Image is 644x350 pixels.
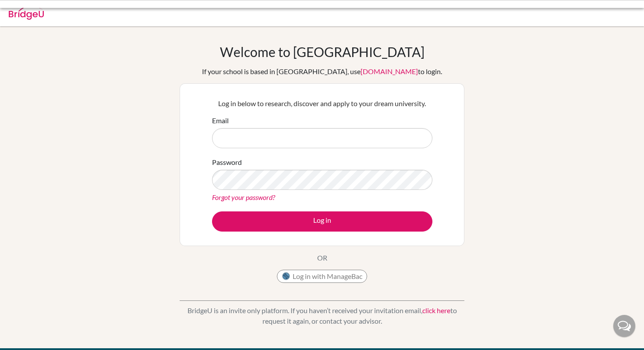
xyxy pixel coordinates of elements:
div: We were unable to sign you in with ManageBac. Please try again or <a href="mailto:[EMAIL_ADDRESS]... [68,7,445,28]
div: If your school is based in [GEOGRAPHIC_DATA], use to login. [202,66,442,77]
p: BridgeU is an invite only platform. If you haven’t received your invitation email, to request it ... [180,305,464,326]
a: Forgot your password? [212,193,275,201]
label: Email [212,115,229,126]
button: Log in with ManageBac [277,270,367,283]
a: [DOMAIN_NAME] [361,67,418,75]
p: OR [317,253,327,263]
img: Bridge-U [9,6,44,20]
button: Log in [212,211,432,232]
label: Password [212,157,242,168]
h1: Welcome to [GEOGRAPHIC_DATA] [220,44,425,60]
a: click here [422,306,450,314]
p: Log in below to research, discover and apply to your dream university. [212,98,432,109]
